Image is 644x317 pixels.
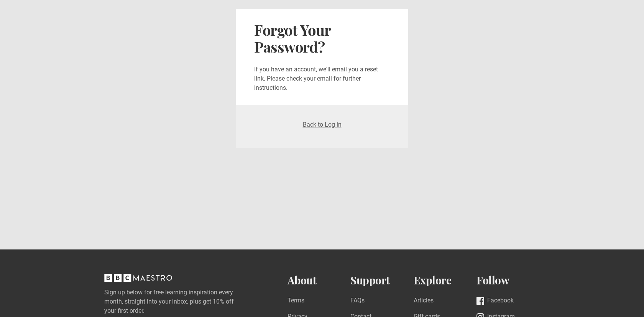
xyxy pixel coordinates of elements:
a: Back to Log in [303,121,342,128]
a: FAQs [350,296,365,306]
label: Sign up below for free learning inspiration every month, straight into your inbox, plus get 10% o... [104,288,257,315]
a: Terms [287,296,304,306]
h2: Follow [476,274,540,287]
h2: Forgot Your Password? [254,21,390,56]
p: If you have an account, we'll email you a reset link. Please check your email for further instruc... [254,65,390,92]
a: BBC Maestro, back to top [104,277,172,284]
h2: About [287,274,351,287]
a: Articles [414,296,434,306]
h2: Explore [414,274,477,287]
a: Facebook [476,296,514,306]
h2: Support [350,274,414,287]
svg: BBC Maestro, back to top [104,274,172,282]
